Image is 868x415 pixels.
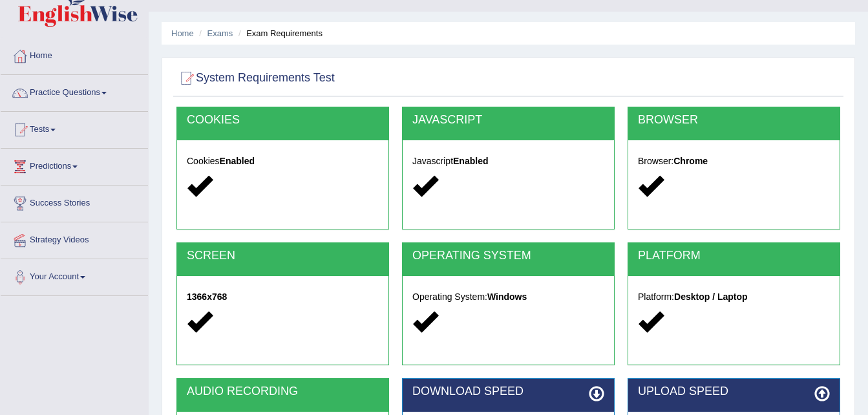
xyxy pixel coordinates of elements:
a: Home [171,28,194,38]
h2: UPLOAD SPEED [638,385,830,398]
h2: System Requirements Test [176,69,335,88]
a: Your Account [1,259,148,292]
h5: Browser: [638,156,830,166]
a: Strategy Videos [1,222,148,255]
a: Exams [207,28,233,38]
strong: Windows [487,292,527,302]
a: Practice Questions [1,75,148,107]
h5: Platform: [638,292,830,302]
li: Exam Requirements [235,27,323,39]
h2: JAVASCRIPT [412,114,604,127]
a: Success Stories [1,186,148,218]
h2: COOKIES [187,114,379,127]
strong: Enabled [220,156,255,166]
strong: 1366x768 [187,292,227,302]
a: Tests [1,112,148,144]
h2: PLATFORM [638,250,830,262]
strong: Desktop / Laptop [674,292,748,302]
h2: AUDIO RECORDING [187,385,379,398]
h5: Javascript [412,156,604,166]
h2: DOWNLOAD SPEED [412,385,604,398]
a: Home [1,38,148,70]
h2: OPERATING SYSTEM [412,250,604,262]
h5: Operating System: [412,292,604,302]
strong: Chrome [673,156,708,166]
h2: SCREEN [187,250,379,262]
strong: Enabled [453,156,488,166]
a: Predictions [1,149,148,181]
h2: BROWSER [638,114,830,127]
h5: Cookies [187,156,379,166]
